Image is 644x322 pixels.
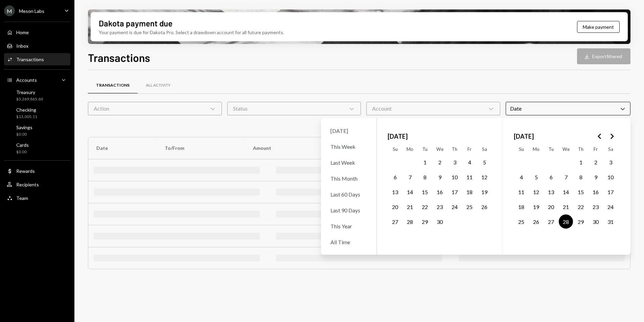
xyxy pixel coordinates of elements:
[418,214,432,229] button: Tuesday, April 29th, 2025
[514,185,528,199] button: Sunday, May 11th, 2025
[16,168,35,174] div: Rewards
[326,235,371,249] div: All Time
[227,102,361,115] div: Status
[388,200,402,214] button: Sunday, April 20th, 2025
[589,214,603,229] button: Friday, May 30th, 2025
[574,170,588,184] button: Thursday, May 8th, 2025
[366,102,500,115] div: Account
[4,87,70,103] a: Treasury$3,269,865.60
[529,170,543,184] button: Monday, May 5th, 2025
[447,155,462,169] button: Thursday, April 3rd, 2025
[4,26,70,38] a: Home
[388,144,492,244] table: April 2025
[574,200,588,214] button: Thursday, May 22nd, 2025
[559,170,573,184] button: Wednesday, May 7th, 2025
[462,155,477,169] button: Friday, April 4th, 2025
[588,144,603,155] th: Friday
[447,200,462,214] button: Thursday, April 24th, 2025
[16,96,43,102] div: $3,269,865.60
[559,200,573,214] button: Wednesday, May 21st, 2025
[574,185,588,199] button: Thursday, May 15th, 2025
[477,185,491,199] button: Saturday, April 19th, 2025
[529,214,543,229] button: Monday, May 26th, 2025
[577,21,620,33] button: Make payment
[603,214,618,229] button: Saturday, May 31st, 2025
[529,185,543,199] button: Monday, May 12th, 2025
[16,132,32,137] div: $0.00
[326,187,371,202] div: Last 60 Days
[603,144,618,155] th: Saturday
[514,200,528,214] button: Sunday, May 18th, 2025
[544,170,558,184] button: Tuesday, May 6th, 2025
[529,144,544,155] th: Monday
[529,200,543,214] button: Monday, May 19th, 2025
[418,155,432,169] button: Tuesday, April 1st, 2025
[403,214,417,229] button: Monday, April 28th, 2025
[477,170,491,184] button: Saturday, April 12th, 2025
[462,185,477,199] button: Friday, April 18th, 2025
[433,200,447,214] button: Wednesday, April 23rd, 2025
[514,129,534,144] span: [DATE]
[4,74,70,86] a: Accounts
[544,144,558,155] th: Tuesday
[16,29,29,35] div: Home
[514,170,528,184] button: Sunday, May 4th, 2025
[88,77,138,94] a: Transactions
[16,142,29,148] div: Cards
[558,144,573,155] th: Wednesday
[16,77,37,83] div: Accounts
[138,77,179,94] a: All Activity
[462,170,477,184] button: Friday, April 11th, 2025
[544,214,558,229] button: Tuesday, May 27th, 2025
[16,43,28,49] div: Inbox
[16,149,29,155] div: $0.00
[418,200,432,214] button: Tuesday, April 22nd, 2025
[4,5,15,16] div: M
[544,185,558,199] button: Tuesday, May 13th, 2025
[417,144,432,155] th: Tuesday
[589,200,603,214] button: Friday, May 23rd, 2025
[514,214,528,229] button: Sunday, May 25th, 2025
[402,144,417,155] th: Monday
[559,185,573,199] button: Wednesday, May 14th, 2025
[418,185,432,199] button: Tuesday, April 15th, 2025
[514,144,618,244] table: May 2025
[603,170,618,184] button: Saturday, May 10th, 2025
[603,200,618,214] button: Saturday, May 24th, 2025
[544,200,558,214] button: Tuesday, May 20th, 2025
[418,170,432,184] button: Tuesday, April 8th, 2025
[388,144,402,155] th: Sunday
[16,107,37,113] div: Checking
[19,8,44,14] div: Meson Labs
[403,200,417,214] button: Monday, April 21st, 2025
[589,155,603,169] button: Friday, May 2nd, 2025
[99,29,284,36] div: Your payment is due for Dakota Pro. Select a drawdown account for all future payments.
[477,144,492,155] th: Saturday
[403,170,417,184] button: Monday, April 7th, 2025
[589,170,603,184] button: Friday, May 9th, 2025
[4,122,70,139] a: Savings$0.00
[4,192,70,204] a: Team
[16,89,43,95] div: Treasury
[157,137,245,159] th: To/From
[88,51,150,64] h1: Transactions
[245,137,330,159] th: Amount
[326,123,371,138] div: [DATE]
[16,182,39,187] div: Recipients
[16,195,28,201] div: Team
[477,155,491,169] button: Saturday, April 5th, 2025
[326,171,371,186] div: This Month
[574,214,588,229] button: Thursday, May 29th, 2025
[88,137,157,159] th: Date
[96,83,130,88] div: Transactions
[388,214,402,229] button: Sunday, April 27th, 2025
[433,155,447,169] button: Wednesday, April 2nd, 2025
[388,129,408,144] span: [DATE]
[326,155,371,170] div: Last Week
[447,185,462,199] button: Thursday, April 17th, 2025
[433,214,447,229] button: Wednesday, April 30th, 2025
[514,144,529,155] th: Sunday
[88,102,222,115] div: Action
[4,165,70,177] a: Rewards
[16,56,44,62] div: Transactions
